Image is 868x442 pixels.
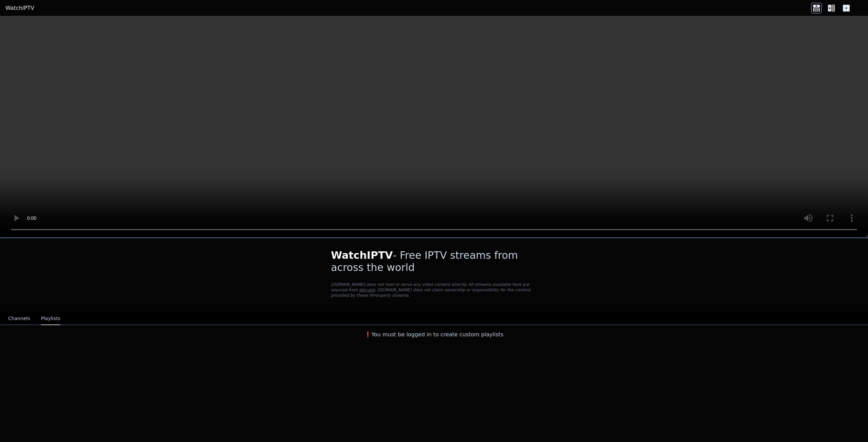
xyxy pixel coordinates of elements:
button: Playlists [41,312,60,325]
button: Channels [8,312,30,325]
h3: ❗️You must be logged in to create custom playlists [320,331,548,339]
span: WatchIPTV [331,249,393,261]
h1: - Free IPTV streams from across the world [331,249,537,274]
p: [DOMAIN_NAME] does not host or serve any video content directly. All streams available here are s... [331,282,537,298]
a: iptv-org [359,288,375,292]
a: WatchIPTV [5,4,34,12]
